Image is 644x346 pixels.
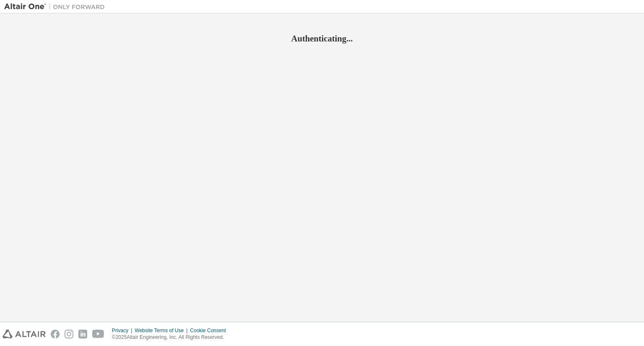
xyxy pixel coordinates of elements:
[4,33,640,44] h2: Authenticating...
[190,327,231,334] div: Cookie Consent
[112,327,135,334] div: Privacy
[51,330,60,338] img: facebook.svg
[135,327,190,334] div: Website Terms of Use
[3,330,46,338] img: altair_logo.svg
[65,330,73,338] img: instagram.svg
[4,3,109,11] img: Altair One
[92,330,104,338] img: youtube.svg
[78,330,87,338] img: linkedin.svg
[112,334,231,341] p: © 2025 Altair Engineering, Inc. All Rights Reserved.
